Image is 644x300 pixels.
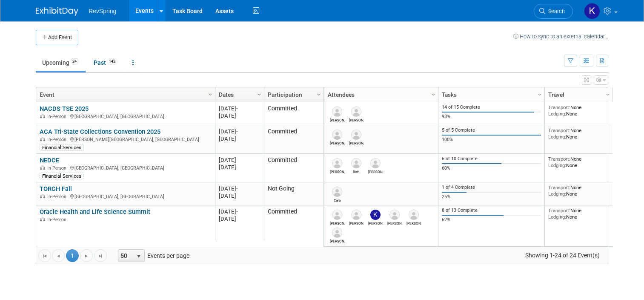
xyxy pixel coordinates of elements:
[442,208,541,213] div: 8 of 13 Complete
[351,210,361,220] img: Kennon Askew
[40,105,89,112] a: NACDS TSE 2025
[387,220,402,225] div: Heather Davisson
[330,197,345,202] div: Cara Jahn
[40,164,211,171] div: [GEOGRAPHIC_DATA], [GEOGRAPHIC_DATA]
[349,117,364,122] div: Amy Coates
[47,194,69,199] span: In-Person
[106,58,118,65] span: 142
[330,140,345,145] div: Marti Anderson
[47,114,69,119] span: In-Person
[207,91,214,98] span: Column Settings
[41,253,48,260] span: Go to the first page
[135,253,142,260] span: select
[52,249,65,262] a: Go to the previous page
[442,217,541,223] div: 62%
[40,173,84,179] div: Financial Services
[38,249,51,262] a: Go to the first page
[370,158,381,168] img: Bob Darby
[604,87,613,100] a: Column Settings
[349,220,364,225] div: Kennon Askew
[206,87,215,100] a: Column Settings
[370,210,381,220] img: Kelsey Culver
[219,87,258,102] a: Dates
[442,87,539,102] a: Tasks
[236,157,238,163] span: -
[40,144,84,151] div: Financial Services
[264,182,323,205] td: Not Going
[40,156,59,164] a: NEDCE
[332,107,342,117] img: Steve Donohue
[219,128,260,135] div: [DATE]
[255,87,264,100] a: Column Settings
[40,217,45,221] img: In-Person Event
[40,114,45,118] img: In-Person Event
[40,128,160,136] a: ACA Tri-State Collections Convention 2025
[442,137,541,143] div: 100%
[330,117,345,122] div: Steve Donohue
[219,112,260,119] div: [DATE]
[368,220,383,225] div: Kelsey Culver
[330,238,345,243] div: Elizabeth Geist
[83,253,90,260] span: Go to the next page
[40,193,211,200] div: [GEOGRAPHIC_DATA], [GEOGRAPHIC_DATA]
[328,87,432,102] a: Attendees
[548,87,607,102] a: Travel
[442,127,541,133] div: 5 of 5 Complete
[40,208,150,216] a: Oracle Health and Life Science Summit
[40,87,209,102] a: Event
[349,140,364,145] div: Bob Darby
[236,105,238,112] span: -
[264,154,323,182] td: Committed
[548,214,566,220] span: Lodging:
[332,130,342,140] img: Marti Anderson
[118,250,133,262] span: 50
[406,220,421,225] div: Mary Solarz
[219,135,260,142] div: [DATE]
[219,185,260,192] div: [DATE]
[548,156,570,162] span: Transport:
[330,220,345,225] div: Heather Crowell
[47,165,69,171] span: In-Person
[256,91,263,98] span: Column Settings
[70,58,79,65] span: 24
[409,210,419,220] img: Mary Solarz
[429,87,438,100] a: Column Settings
[40,137,45,141] img: In-Person Event
[332,210,342,220] img: Heather Crowell
[219,208,260,215] div: [DATE]
[40,112,211,120] div: [GEOGRAPHIC_DATA], [GEOGRAPHIC_DATA]
[351,130,361,140] img: Bob Darby
[264,102,323,125] td: Committed
[535,87,545,100] a: Column Settings
[548,104,570,110] span: Transport:
[315,87,324,100] a: Column Settings
[36,55,86,71] a: Upcoming24
[430,91,437,98] span: Column Settings
[548,127,610,140] div: None None
[548,185,570,190] span: Transport:
[548,156,610,168] div: None None
[89,8,116,14] span: RevSpring
[40,185,72,193] a: TORCH Fall
[264,125,323,154] td: Committed
[513,33,608,40] a: How to sync to an external calendar...
[389,210,400,220] img: Heather Davisson
[66,249,79,262] span: 1
[545,8,565,14] span: Search
[219,156,260,164] div: [DATE]
[349,168,364,174] div: Rich Schlegel
[442,165,541,171] div: 60%
[548,134,566,140] span: Lodging:
[219,215,260,222] div: [DATE]
[219,192,260,199] div: [DATE]
[548,162,566,168] span: Lodging:
[219,105,260,112] div: [DATE]
[264,205,323,247] td: Committed
[351,158,361,168] img: Rich Schlegel
[40,194,45,198] img: In-Person Event
[55,253,62,260] span: Go to the previous page
[268,87,318,102] a: Participation
[548,127,570,133] span: Transport:
[548,208,610,220] div: None None
[219,164,260,171] div: [DATE]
